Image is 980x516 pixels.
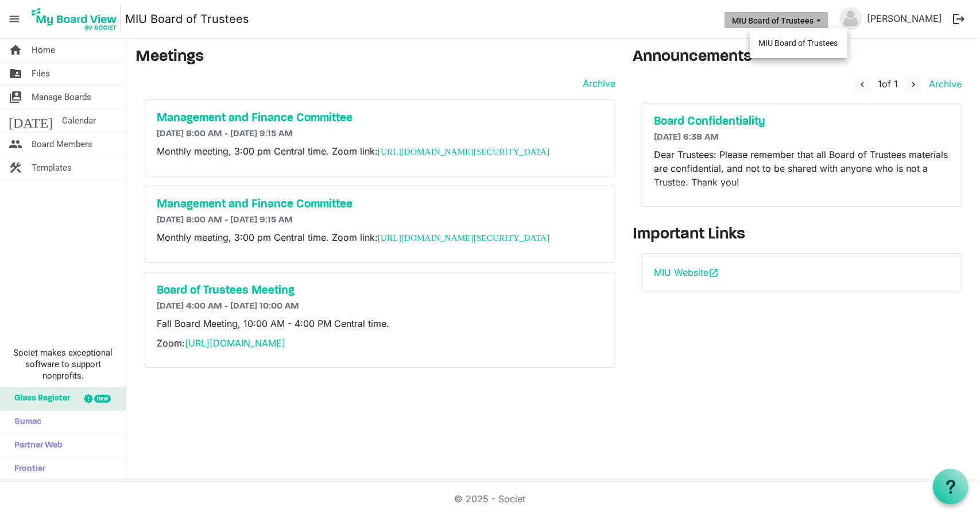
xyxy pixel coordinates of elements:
[28,5,121,33] img: My Board View Logo
[9,387,70,410] span: Glass Register
[633,48,971,67] h3: Announcements
[9,86,22,109] span: switch_account
[878,78,882,90] span: 1
[878,78,898,90] span: of 1
[862,7,947,30] a: [PERSON_NAME]
[32,156,72,179] span: Templates
[5,347,121,382] span: Societ makes exceptional software to support nonprofits.
[94,395,111,403] div: new
[157,284,603,298] a: Board of Trustees Meeting
[578,76,615,90] a: Archive
[9,38,22,61] span: home
[725,12,828,28] button: MIU Board of Trustees dropdownbutton
[455,493,526,505] a: © 2025 - Societ
[839,7,862,30] img: no-profile-picture.svg
[924,78,962,90] a: Archive
[9,411,41,434] span: Sumac
[9,62,22,85] span: folder_shared
[654,148,950,189] p: Dear Trustees: Please remember that all Board of Trustees materials are confidential, and not to ...
[135,48,615,67] h3: Meetings
[32,38,55,61] span: Home
[378,233,549,242] a: [URL][DOMAIN_NAME][SECURITY_DATA]
[854,76,870,94] button: navigate_before
[9,156,22,179] span: construction
[157,301,603,312] h6: [DATE] 4:00 AM - [DATE] 10:00 AM
[157,317,603,330] p: Fall Board Meeting, 10:00 AM - 4:00 PM Central time.
[654,115,950,129] a: Board Confidentiality
[857,79,867,90] span: navigate_before
[185,337,285,349] a: [URL][DOMAIN_NAME]
[157,230,603,245] p: Monthly meeting, 3:00 pm Central time. Zoom link:
[157,111,603,125] a: Management and Finance Committee
[28,5,125,33] a: My Board View Logo
[633,225,971,245] h3: Important Links
[157,144,603,159] p: Monthly meeting, 3:00 pm Central time. Zoom link:
[9,458,45,481] span: Frontier
[654,133,719,142] span: [DATE] 6:38 AM
[32,133,92,156] span: Board Members
[378,147,549,156] a: [URL][DOMAIN_NAME][SECURITY_DATA]
[9,133,22,156] span: people
[157,198,603,211] a: Management and Finance Committee
[750,33,847,53] li: MIU Board of Trustees
[947,7,971,31] button: logout
[32,62,50,85] span: Files
[62,109,96,132] span: Calendar
[3,8,25,30] span: menu
[32,86,91,109] span: Manage Boards
[708,268,719,278] span: open_in_new
[9,109,53,132] span: [DATE]
[157,336,603,350] p: Zoom:
[157,215,603,226] h6: [DATE] 8:00 AM - [DATE] 9:15 AM
[908,79,919,90] span: navigate_next
[157,129,603,140] h6: [DATE] 8:00 AM - [DATE] 9:15 AM
[905,76,921,94] button: navigate_next
[654,267,719,278] a: MIU Websiteopen_in_new
[125,7,249,30] a: MIU Board of Trustees
[9,434,63,457] span: Partner Web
